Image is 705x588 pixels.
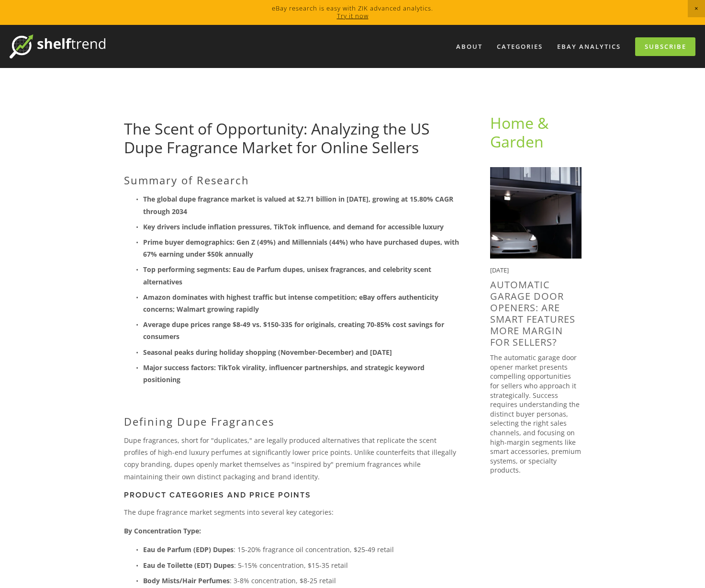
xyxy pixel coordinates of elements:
[143,237,461,259] strong: Prime buyer demographics: Gen Z (49%) and Millennials (44%) who have purchased dupes, with 67% ea...
[124,118,430,157] a: The Scent of Opportunity: Analyzing the US Dupe Fragrance Market for Online Sellers
[143,545,234,554] strong: Eau de Parfum (EDP) Dupes
[124,174,459,186] h2: Summary of Research
[490,353,582,475] p: The automatic garage door opener market presents compelling opportunities for sellers who approac...
[143,575,459,587] p: : 3-8% concentration, $8-25 retail
[491,39,549,55] div: Categories
[635,37,695,56] a: Subscribe
[124,434,459,483] p: Dupe fragrances, short for "duplicates," are legally produced alternatives that replicate the sce...
[490,278,575,349] a: Automatic Garage Door Openers: Are Smart Features More Margin For Sellers?
[337,11,369,20] a: Try it now
[450,39,489,55] a: About
[124,526,201,535] strong: By Concentration Type:
[143,576,230,585] strong: Body Mists/Hair Perfumes
[143,265,433,286] strong: Top performing segments: Eau de Parfum dupes, unisex fragrances, and celebrity scent alternatives
[143,561,234,570] strong: Eau de Toilette (EDT) Dupes
[143,293,440,314] strong: Amazon dominates with highest traffic but intense competition; eBay offers authenticity concerns;...
[124,506,459,518] p: The dupe fragrance market segments into several key categories:
[143,543,459,555] p: : 15-20% fragrance oil concentration, $25-49 retail
[124,415,459,428] h2: Defining Dupe Fragrances
[143,222,444,231] strong: Key drivers include inflation pressures, TikTok influence, and demand for accessible luxury
[551,39,627,55] a: eBay Analytics
[490,113,552,151] a: Home & Garden
[143,559,459,571] p: : 5-15% concentration, $15-35 retail
[143,194,455,215] strong: The global dupe fragrance market is valued at $2.71 billion in [DATE], growing at 15.80% CAGR thr...
[490,266,509,274] time: [DATE]
[143,348,392,357] strong: Seasonal peaks during holiday shopping (November-December) and [DATE]
[490,167,582,259] img: Automatic Garage Door Openers: Are Smart Features More Margin For Sellers?
[143,363,426,384] strong: Major success factors: TikTok virality, influencer partnerships, and strategic keyword positioning
[10,34,105,58] img: ShelfTrend
[124,490,459,499] h3: Product Categories and Price Points
[143,320,446,341] strong: Average dupe prices range $8-49 vs. $150-335 for originals, creating 70-85% cost savings for cons...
